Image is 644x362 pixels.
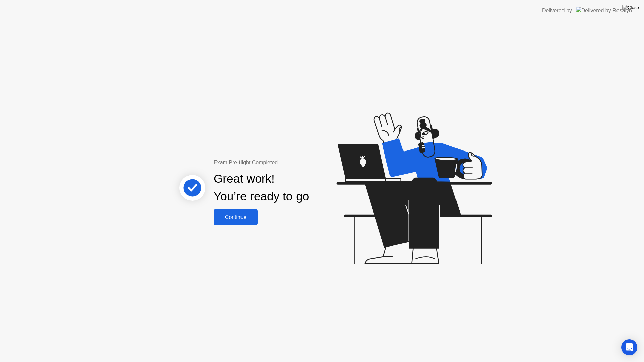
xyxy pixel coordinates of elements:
img: Close [622,5,639,10]
div: Continue [216,214,256,220]
div: Open Intercom Messenger [621,339,637,355]
div: Delivered by [542,7,572,15]
div: Exam Pre-flight Completed [214,159,352,167]
div: Great work! You’re ready to go [214,170,309,205]
button: Continue [214,209,258,225]
img: Delivered by Rosalyn [576,7,632,14]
